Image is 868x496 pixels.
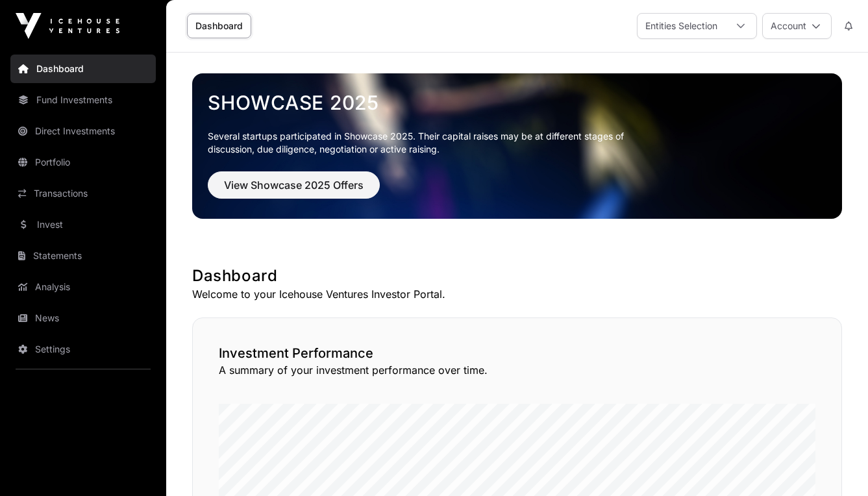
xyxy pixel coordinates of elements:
[10,210,156,239] a: Invest
[10,304,156,332] a: News
[803,434,868,496] iframe: Chat Widget
[208,171,380,199] button: View Showcase 2025 Offers
[10,242,156,270] a: Statements
[10,179,156,208] a: Transactions
[638,14,725,38] div: Entities Selection
[224,177,364,193] span: View Showcase 2025 Offers
[10,335,156,364] a: Settings
[16,13,119,39] img: Icehouse Ventures Logo
[10,55,156,83] a: Dashboard
[10,273,156,301] a: Analysis
[10,86,156,114] a: Fund Investments
[208,91,826,114] a: Showcase 2025
[192,73,842,219] img: Showcase 2025
[219,344,815,362] h2: Investment Performance
[208,130,644,156] p: Several startups participated in Showcase 2025. Their capital raises may be at different stages o...
[187,14,251,38] a: Dashboard
[192,266,842,286] h1: Dashboard
[208,184,380,197] a: View Showcase 2025 Offers
[10,148,156,177] a: Portfolio
[192,286,842,302] p: Welcome to your Icehouse Ventures Investor Portal.
[762,13,832,39] button: Account
[219,362,815,378] p: A summary of your investment performance over time.
[10,117,156,145] a: Direct Investments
